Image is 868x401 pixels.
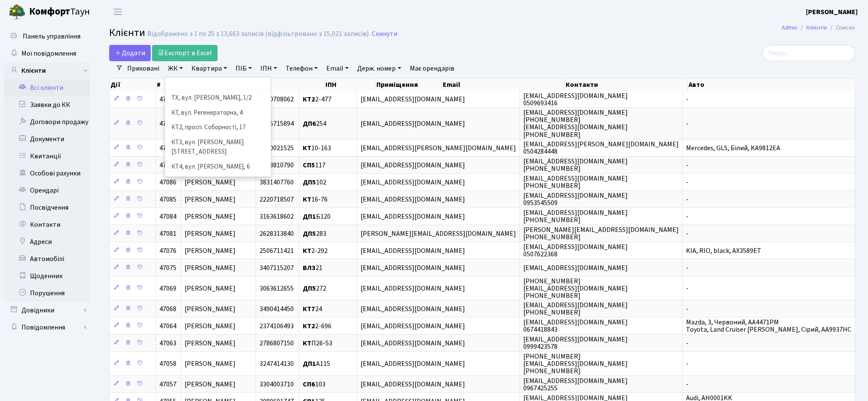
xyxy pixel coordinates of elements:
[442,79,565,91] th: Email
[4,28,90,45] a: Панель управління
[361,160,465,170] span: [EMAIL_ADDRESS][DOMAIN_NAME]
[303,143,331,153] span: 10-163
[29,5,90,19] span: Таун
[23,32,81,41] span: Панель управління
[260,143,294,153] span: 2900021525
[303,339,332,348] span: П26-53
[361,143,516,153] span: [EMAIL_ADDRESS][PERSON_NAME][DOMAIN_NAME]
[185,304,236,314] span: [PERSON_NAME]
[260,229,294,238] span: 2628313840
[523,352,628,376] span: [PHONE_NUMBER] [EMAIL_ADDRESS][DOMAIN_NAME] [PHONE_NUMBER]
[260,359,294,368] span: 3247414130
[303,246,311,255] b: КТ
[166,91,270,106] li: ТХ, вул. [PERSON_NAME], 1/2
[156,79,186,91] th: #
[686,119,689,128] span: -
[354,61,404,76] a: Держ. номер
[166,174,270,199] li: КТ5, вул. [PERSON_NAME][STREET_ADDRESS]
[323,61,352,76] a: Email
[185,321,236,331] span: [PERSON_NAME]
[260,339,294,348] span: 2786807150
[303,229,326,238] span: 283
[303,263,316,273] b: ВЛ3
[159,143,176,153] span: 47089
[21,49,76,58] span: Мої повідомлення
[303,284,316,293] b: ДП5
[762,45,855,61] input: Пошук...
[361,119,465,128] span: [EMAIL_ADDRESS][DOMAIN_NAME]
[159,160,176,170] span: 47087
[523,208,628,225] span: [EMAIL_ADDRESS][DOMAIN_NAME] [PHONE_NUMBER]
[4,113,90,131] a: Договори продажу
[806,7,858,17] a: [PERSON_NAME]
[4,62,90,79] a: Клієнти
[361,246,465,255] span: [EMAIL_ADDRESS][DOMAIN_NAME]
[185,284,236,293] span: [PERSON_NAME]
[303,195,328,204] span: 16-76
[688,79,855,91] th: Авто
[107,5,128,19] button: Переключити навігацію
[686,229,689,238] span: -
[523,318,628,334] span: [EMAIL_ADDRESS][DOMAIN_NAME] 0674418843
[303,95,315,104] b: КТ2
[303,359,316,368] b: ДП1
[523,376,628,393] span: [EMAIL_ADDRESS][DOMAIN_NAME] 0967425255
[523,263,628,273] span: [EMAIL_ADDRESS][DOMAIN_NAME]
[361,178,465,187] span: [EMAIL_ADDRESS][DOMAIN_NAME]
[686,195,689,204] span: -
[4,96,90,113] a: Заявки до КК
[4,45,90,62] a: Мої повідомлення
[303,321,331,331] span: 2-696
[361,380,465,389] span: [EMAIL_ADDRESS][DOMAIN_NAME]
[4,285,90,302] a: Порушення
[686,304,689,314] span: -
[303,321,315,331] b: КТ2
[806,23,827,32] a: Клієнти
[4,148,90,165] a: Квитанції
[109,25,145,40] span: Клієнти
[686,143,780,153] span: Mercedes, GLS, Білий, KA9812EA
[686,380,689,389] span: -
[159,246,176,255] span: 47076
[185,178,236,187] span: [PERSON_NAME]
[166,120,270,135] li: КТ2, просп. Соборності, 17
[260,246,294,255] span: 2506711421
[4,165,90,182] a: Особові рахунки
[686,178,689,187] span: -
[303,119,316,128] b: ДП6
[523,225,679,242] span: [PERSON_NAME][EMAIL_ADDRESS][DOMAIN_NAME] [PHONE_NUMBER]
[260,380,294,389] span: 3304003710
[4,250,90,267] a: Автомобілі
[29,5,70,18] b: Комфорт
[523,157,628,173] span: [EMAIL_ADDRESS][DOMAIN_NAME] [PHONE_NUMBER]
[303,143,311,153] b: КТ
[115,48,145,58] span: Додати
[147,30,370,38] div: Відображено з 1 по 25 з 13,663 записів (відфільтровано з 15,021 записів).
[260,321,294,331] span: 2374106493
[361,263,465,273] span: [EMAIL_ADDRESS][DOMAIN_NAME]
[303,119,326,128] span: 254
[769,19,868,37] nav: breadcrumb
[686,160,689,170] span: -
[523,335,628,351] span: [EMAIL_ADDRESS][DOMAIN_NAME] 0999423578
[565,79,688,91] th: Контакти
[9,3,26,21] img: logo.png
[282,61,321,76] a: Телефон
[159,284,176,293] span: 47069
[185,380,236,389] span: [PERSON_NAME]
[686,284,689,293] span: -
[303,304,315,314] b: КТ7
[159,321,176,331] span: 47064
[361,95,465,104] span: [EMAIL_ADDRESS][DOMAIN_NAME]
[303,212,331,221] span: Б120
[686,246,761,255] span: KIA, RIO, black, AX3589ET
[4,267,90,285] a: Щоденник
[260,195,294,204] span: 2220718507
[303,178,316,187] b: ДП5
[361,195,465,204] span: [EMAIL_ADDRESS][DOMAIN_NAME]
[361,212,465,221] span: [EMAIL_ADDRESS][DOMAIN_NAME]
[686,359,689,368] span: -
[4,131,90,148] a: Документи
[523,300,628,317] span: [EMAIL_ADDRESS][DOMAIN_NAME] [PHONE_NUMBER]
[159,304,176,314] span: 47068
